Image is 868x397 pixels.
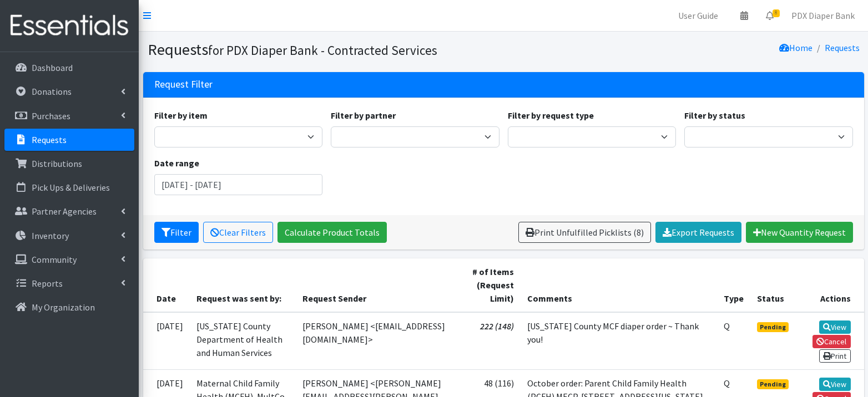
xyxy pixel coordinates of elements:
p: Donations [32,86,72,97]
td: [PERSON_NAME] <[EMAIL_ADDRESS][DOMAIN_NAME]> [296,312,455,370]
p: Requests [32,134,67,145]
a: Export Requests [655,222,741,243]
p: Reports [32,278,63,289]
a: Donations [4,80,134,103]
a: Requests [4,129,134,151]
img: HumanEssentials [4,7,134,44]
button: Filter [154,222,199,243]
th: # of Items (Request Limit) [455,258,521,312]
th: Comments [521,258,717,312]
span: Pending [757,379,789,389]
h3: Request Filter [154,79,213,90]
label: Date range [154,156,199,170]
a: Print Unfulfilled Picklists (8) [518,222,651,243]
a: Distributions [4,152,134,175]
p: Dashboard [32,62,73,73]
abbr: Quantity [724,378,730,389]
span: Pending [757,322,789,332]
th: Actions [797,258,864,312]
th: Date [143,258,190,312]
td: [DATE] [143,312,190,370]
a: Clear Filters [203,222,273,243]
td: 222 (148) [455,312,521,370]
label: Filter by item [154,109,208,122]
a: Partner Agencies [4,200,134,222]
a: PDX Diaper Bank [783,4,864,27]
p: Community [32,254,77,265]
a: Community [4,248,134,271]
small: for PDX Diaper Bank - Contracted Services [208,42,437,58]
a: Dashboard [4,57,134,79]
a: 8 [757,4,783,27]
h1: Requests [148,40,499,59]
p: Inventory [32,230,69,241]
th: Type [717,258,750,312]
a: Cancel [813,335,851,348]
td: [US_STATE] County Department of Health and Human Services [190,312,296,370]
td: [US_STATE] County MCF diaper order ~ Thank you! [521,312,717,370]
input: January 1, 2011 - December 31, 2011 [154,174,323,195]
a: Requests [825,42,860,53]
th: Request was sent by: [190,258,296,312]
p: My Organization [32,302,95,313]
th: Request Sender [296,258,455,312]
label: Filter by status [684,109,745,122]
label: Filter by partner [331,109,396,122]
a: Pick Ups & Deliveries [4,176,134,198]
a: Home [779,42,813,53]
a: Print [819,349,851,363]
a: User Guide [669,4,727,27]
a: View [819,378,851,391]
a: Calculate Product Totals [277,222,387,243]
a: Inventory [4,225,134,247]
abbr: Quantity [724,320,730,332]
th: Status [750,258,797,312]
a: Purchases [4,105,134,127]
p: Distributions [32,158,82,169]
p: Purchases [32,110,70,121]
a: New Quantity Request [746,222,853,243]
p: Pick Ups & Deliveries [32,182,110,193]
label: Filter by request type [508,109,594,122]
a: My Organization [4,296,134,318]
a: Reports [4,272,134,294]
a: View [819,320,851,334]
p: Partner Agencies [32,206,97,217]
span: 8 [773,9,780,17]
